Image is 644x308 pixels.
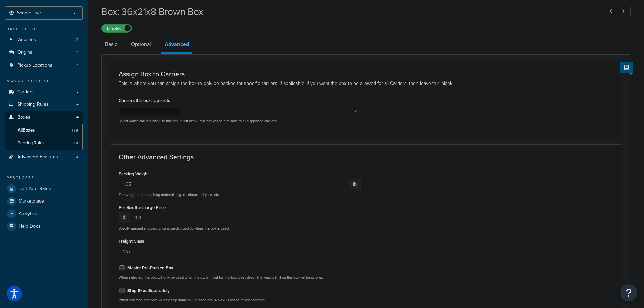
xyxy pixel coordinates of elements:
span: Analytics [19,211,37,217]
div: v 4.0.25 [19,11,33,16]
div: Resources [5,175,83,181]
a: Analytics [5,208,83,220]
a: Help Docs [5,220,83,232]
li: Origins [5,46,83,59]
li: Packing Rules [5,137,83,149]
a: Boxes [5,111,83,124]
h3: Assign Box to Carriers [119,70,613,78]
span: 178 [72,127,78,133]
a: Test Your Rates [5,183,83,195]
a: Next Record [618,6,631,17]
div: Keywords by Traffic [76,40,112,44]
span: 1 [77,50,78,55]
h3: Other Advanced Settings [119,153,613,161]
img: tab_keywords_by_traffic_grey.svg [68,39,74,45]
img: website_grey.svg [11,18,16,23]
li: Boxes [5,111,83,150]
span: 201 [72,140,78,146]
span: Carriers [17,89,34,95]
p: Specify amount shipping price is surcharged by when this box is used [119,226,361,231]
label: Enabled [102,24,132,32]
a: Shipping Rules [5,98,83,111]
img: logo_orange.svg [11,11,16,16]
a: Optional [127,36,154,52]
label: Master Pre-Packed Box [127,265,173,271]
label: Packing Weight [119,171,149,176]
a: Previous Record [605,6,618,17]
p: Select which carriers can use this box. If left blank, this box will be available to all supporte... [119,119,361,124]
p: This is where you can assign the box to only be packed for specific carriers, if applicable. If y... [119,80,613,87]
span: 4 [76,154,78,160]
a: Advanced Features4 [5,151,83,163]
span: $ [119,212,130,223]
p: The weight of the packing material, e.g. cardboard, dry ice, etc [119,192,361,197]
span: Origins [17,50,32,55]
span: Shipping Rules [17,102,49,108]
a: Carriers [5,86,83,98]
h1: Box: 36x21x8 Brown Box [101,5,593,18]
span: Packing Rules [18,140,44,146]
a: Marketplace [5,195,83,207]
li: Advanced Features [5,151,83,163]
span: Websites [17,37,36,43]
a: AllBoxes178 [5,124,83,137]
span: 2 [76,37,78,43]
span: Help Docs [19,223,41,229]
label: Carriers this box applies to [119,98,170,103]
span: Test Your Rates [19,186,51,192]
a: Origins1 [5,46,83,59]
span: Scope: Live [17,10,41,16]
a: Packing Rules201 [5,137,83,149]
a: Websites2 [5,33,83,46]
a: Pickup Locations1 [5,59,83,72]
p: When selected, this box will only be used when the qty limit set for this box is reached. The wei... [119,275,361,280]
div: Manage Shipping [5,78,83,84]
span: 1 [77,63,78,68]
span: lb [349,179,361,190]
span: Advanced Features [17,154,58,160]
img: tab_domain_overview_orange.svg [20,39,25,45]
li: Pickup Locations [5,59,83,72]
span: Pickup Locations [17,63,52,68]
label: Per Box Surcharge Price [119,205,166,210]
div: Domain Overview [27,40,61,44]
span: Marketplace [19,198,44,204]
div: Basic Setup [5,26,83,32]
a: Advanced [161,36,192,54]
label: Ship Skus Separately [127,288,170,294]
div: Domain: [DOMAIN_NAME] [18,18,74,23]
button: Show Help Docs [620,62,633,73]
span: All Boxes [18,127,35,133]
li: Websites [5,33,83,46]
label: Freight Class [119,239,144,244]
a: Basic [101,36,121,52]
button: Open Resource Center [620,284,637,301]
p: When selected, this box will only ship same sku in each box. No sku's will be mixed together. [119,298,361,303]
span: Boxes [17,115,30,120]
